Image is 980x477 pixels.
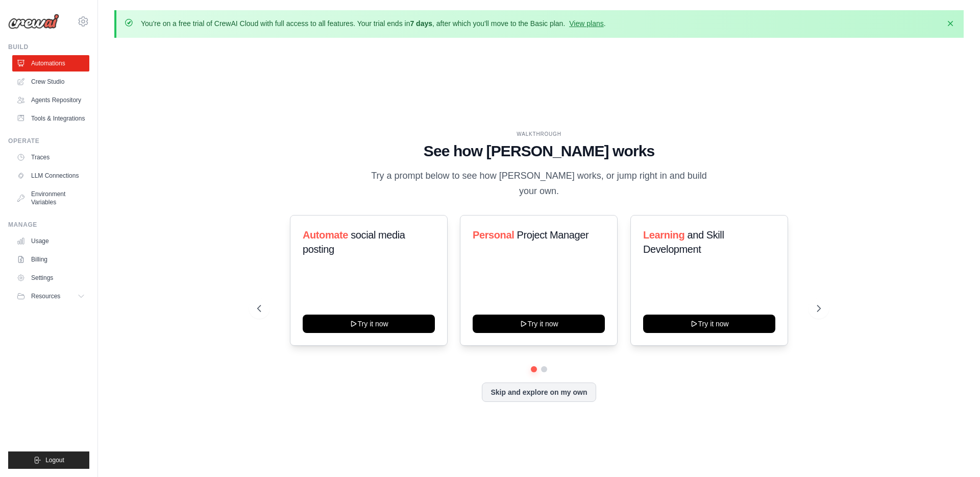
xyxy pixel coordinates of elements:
[8,137,89,145] div: Operate
[12,270,89,286] a: Settings
[12,251,89,268] a: Billing
[303,229,348,241] span: Automate
[257,142,821,160] h1: See how [PERSON_NAME] works
[482,383,596,402] button: Skip and explore on my own
[8,43,89,51] div: Build
[12,186,89,210] a: Environment Variables
[12,110,89,127] a: Tools & Integrations
[31,292,60,300] span: Resources
[141,18,606,29] p: You're on a free trial of CrewAI Cloud with full access to all features. Your trial ends in , aft...
[12,74,89,90] a: Crew Studio
[643,315,775,333] button: Try it now
[569,19,603,28] a: View plans
[643,229,724,255] span: and Skill Development
[303,229,405,255] span: social media posting
[12,55,89,71] a: Automations
[45,456,64,464] span: Logout
[257,130,821,138] div: WALKTHROUGH
[8,14,59,29] img: Logo
[12,288,89,304] button: Resources
[473,229,514,241] span: Personal
[8,221,89,229] div: Manage
[517,229,589,241] span: Project Manager
[12,92,89,108] a: Agents Repository
[303,315,435,333] button: Try it now
[643,229,684,241] span: Learning
[367,169,710,199] p: Try a prompt below to see how [PERSON_NAME] works, or jump right in and build your own.
[473,315,605,333] button: Try it now
[410,19,432,28] strong: 7 days
[12,233,89,249] a: Usage
[8,451,89,469] button: Logout
[12,168,89,184] a: LLM Connections
[12,149,89,165] a: Traces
